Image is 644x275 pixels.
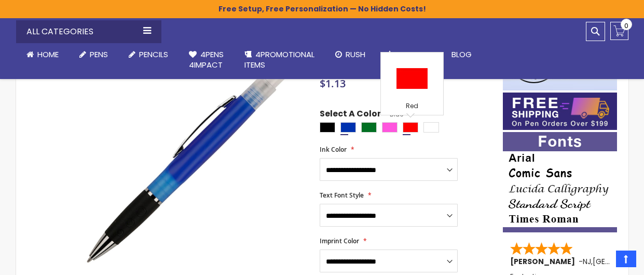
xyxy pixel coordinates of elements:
[325,43,376,66] a: Rush
[320,145,347,154] span: Ink Color
[361,122,377,133] div: Green
[451,49,472,60] span: Blog
[320,237,359,245] span: Imprint Color
[234,43,325,77] a: 4PROMOTIONALITEMS
[320,76,346,90] span: $1.13
[383,102,441,112] div: Red
[16,20,161,43] div: All Categories
[503,93,617,130] img: Free shipping on orders over $199
[320,191,364,200] span: Text Font Style
[139,49,168,60] span: Pencils
[441,43,482,66] a: Blog
[503,132,617,232] img: font-personalization-examples
[610,22,628,40] a: 0
[244,49,314,70] span: 4PROMOTIONAL ITEMS
[346,49,365,60] span: Rush
[320,108,381,122] span: Select A Color
[423,122,439,133] div: White
[90,49,108,60] span: Pens
[118,43,179,66] a: Pencils
[397,49,431,60] span: Specials
[189,49,224,70] span: 4Pens 4impact
[37,49,59,60] span: Home
[320,122,335,133] div: Black
[403,122,418,133] div: Red
[376,43,441,66] a: Specials
[340,122,356,133] div: Blue
[179,43,234,77] a: 4Pens4impact
[69,43,118,66] a: Pens
[382,122,398,133] div: Pink
[16,43,69,66] a: Home
[624,21,628,31] span: 0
